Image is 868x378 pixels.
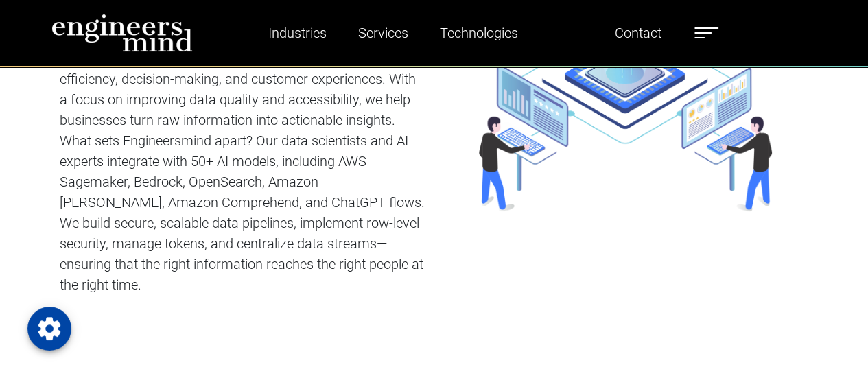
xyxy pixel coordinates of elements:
[353,17,414,49] a: Services
[263,17,332,49] a: Industries
[60,130,426,295] p: What sets Engineersmind apart? Our data scientists and AI experts integrate with 50+ AI models, i...
[609,17,667,49] a: Contact
[60,7,426,130] p: Our end-to-end AI and data solutions include seamless data integration, centralized data lakes, a...
[434,17,524,49] a: Technologies
[51,14,193,52] img: logo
